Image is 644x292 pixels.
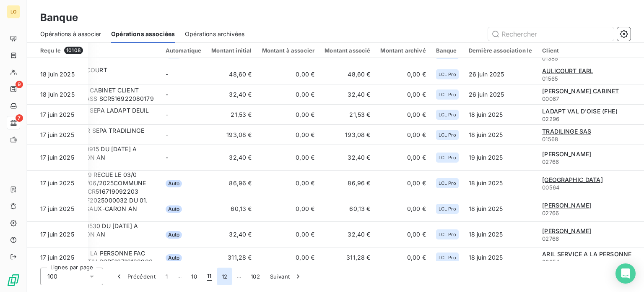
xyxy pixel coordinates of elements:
[542,55,558,62] span: 01385
[246,268,265,285] button: 102
[206,64,257,84] td: 48,60 €
[161,268,173,285] button: 1
[206,247,257,268] td: 311,28 €
[319,222,375,247] td: 32,40 €
[375,84,431,105] td: 0,00 €
[542,235,559,242] span: 02766
[375,105,431,125] td: 0,00 €
[542,258,559,265] span: 00654
[542,184,559,191] span: 00564
[7,274,20,287] img: Logo LeanPay
[542,150,591,158] span: [PERSON_NAME]
[439,112,456,117] span: LCL Pro
[206,105,257,125] td: 21,53 €
[464,84,537,105] td: 26 juin 2025
[380,47,426,54] div: Montant archivé
[16,81,23,88] span: 9
[166,231,182,239] span: Auto
[464,145,537,171] td: 19 juin 2025
[542,87,619,95] span: [PERSON_NAME] CABINET
[319,105,375,125] td: 21,53 €
[542,176,603,184] a: [GEOGRAPHIC_DATA]
[542,75,558,82] span: 01565
[439,206,456,211] span: LCL Pro
[257,145,320,171] td: 0,00 €
[469,47,532,54] div: Dernière association le
[439,92,456,97] span: LCL Pro
[319,145,375,171] td: 32,40 €
[111,30,175,38] span: Opérations associées
[439,255,456,260] span: LCL Pro
[319,64,375,84] td: 48,60 €
[185,30,244,38] span: Opérations archivées
[27,196,88,222] td: 17 juin 2025
[257,247,320,268] td: 0,00 €
[439,72,456,77] span: LCL Pro
[257,105,320,125] td: 0,00 €
[542,95,559,102] span: 00067
[40,10,78,25] h3: Banque
[161,64,207,84] td: -
[257,125,320,145] td: 0,00 €
[211,47,252,54] div: Montant initial
[542,127,591,136] a: TRADILINGE SAS
[319,196,375,222] td: 60,13 €
[257,64,320,84] td: 0,00 €
[186,268,202,285] button: 10
[542,210,559,216] span: 02766
[542,150,591,158] a: [PERSON_NAME]
[265,268,307,285] button: Suivant
[542,250,631,258] a: ARIL SERVICE A LA PERSONNE
[217,268,233,285] button: 12
[615,263,636,284] div: Open Intercom Messenger
[166,205,182,213] span: Auto
[161,84,207,105] td: -
[161,125,207,145] td: -
[206,171,257,196] td: 86,96 €
[166,254,182,262] span: Auto
[436,47,459,54] div: Banque
[257,196,320,222] td: 0,00 €
[27,222,88,247] td: 17 juin 2025
[166,180,182,187] span: Auto
[464,171,537,196] td: 18 juin 2025
[375,196,431,222] td: 0,00 €
[464,196,537,222] td: 18 juin 2025
[27,105,88,125] td: 17 juin 2025
[40,30,101,38] span: Opérations à associer
[439,181,456,186] span: LCL Pro
[439,155,456,160] span: LCL Pro
[542,87,619,95] a: [PERSON_NAME] CABINET
[542,250,631,258] span: ARIL SERVICE A LA PERSONNE
[542,116,559,122] span: 02296
[542,227,591,234] span: [PERSON_NAME]
[325,47,370,54] div: Montant associé
[319,84,375,105] td: 32,40 €
[542,158,559,165] span: 02766
[161,145,207,171] td: -
[464,64,537,84] td: 26 juin 2025
[206,125,257,145] td: 193,08 €
[27,125,88,145] td: 17 juin 2025
[202,268,217,285] button: 11
[375,125,431,145] td: 0,00 €
[232,270,246,283] span: …
[375,222,431,247] td: 0,00 €
[542,227,591,235] a: [PERSON_NAME]
[439,132,456,137] span: LCL Pro
[464,222,537,247] td: 18 juin 2025
[488,27,614,41] input: Rechercher
[27,247,88,268] td: 17 juin 2025
[173,270,186,283] span: …
[27,64,88,84] td: 18 juin 2025
[439,232,456,237] span: LCL Pro
[375,247,431,268] td: 0,00 €
[375,64,431,84] td: 0,00 €
[542,128,591,135] span: TRADILINGE SAS
[464,105,537,125] td: 18 juin 2025
[7,5,20,18] div: LO
[27,171,88,196] td: 17 juin 2025
[542,67,593,75] a: AULICOURT EARL
[257,222,320,247] td: 0,00 €
[207,272,212,281] span: 11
